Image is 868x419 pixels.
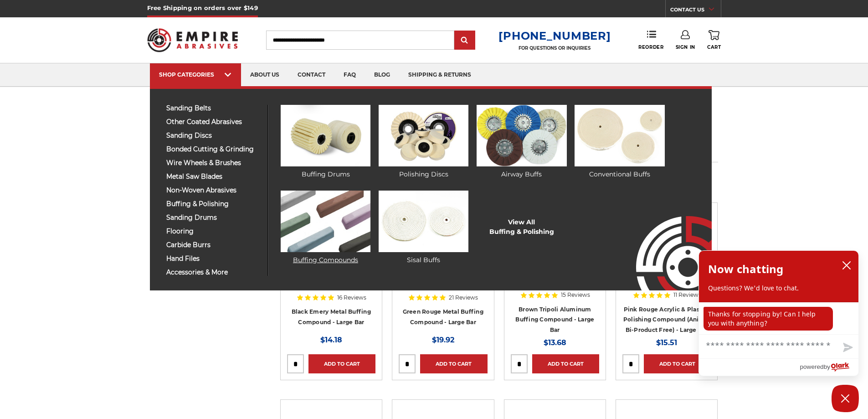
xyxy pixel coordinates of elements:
[166,119,261,125] span: other coated abrasives
[166,214,261,221] span: sanding drums
[456,31,474,50] input: Submit
[292,308,371,326] a: Black Emery Metal Buffing Compound - Large Bar
[166,105,261,112] span: sanding belts
[638,44,663,50] span: Reorder
[839,259,854,272] button: close chatbox
[166,187,261,194] span: non-woven abrasives
[620,189,712,290] img: Empire Abrasives Logo Image
[708,260,783,278] h2: Now chatting
[288,63,334,87] a: contact
[544,338,566,347] span: $13.68
[379,105,468,179] a: Polishing Discs
[281,105,370,179] a: Buffing Drums
[379,105,468,166] img: Polishing Discs
[147,22,238,58] img: Empire Abrasives
[832,385,859,412] button: Close Chatbox
[166,242,261,248] span: carbide burrs
[379,191,468,252] img: Sisal Buffs
[532,354,599,373] a: Add to Cart
[704,307,833,331] p: Thanks for stopping by! Can I help you with anything?
[449,295,478,300] span: 21 Reviews
[800,359,858,376] a: Powered by Olark
[489,217,554,237] a: View AllBuffing & Polishing
[166,255,261,262] span: hand files
[623,306,710,333] a: Pink Rouge Acrylic & Plastics Polishing Compound (Animal Bi-Product Free) - Large Bar
[241,63,288,87] a: about us
[638,30,663,50] a: Reorder
[281,191,370,252] img: Buffing Compounds
[281,105,370,166] img: Buffing Drums
[800,361,823,372] span: powered
[836,337,858,358] button: Send message
[320,336,342,344] span: $14.18
[699,302,858,334] div: chat
[166,173,261,180] span: metal saw blades
[365,63,399,87] a: blog
[498,45,611,51] p: FOR QUESTIONS OR INQUIRIES
[432,336,454,344] span: $19.92
[166,228,261,235] span: flooring
[166,146,261,153] span: bonded cutting & grinding
[166,160,261,166] span: wire wheels & brushes
[498,29,611,42] a: [PHONE_NUMBER]
[707,30,721,50] a: Cart
[515,306,594,333] a: Brown Tripoli Aluminum Buffing Compound - Large Bar
[399,63,480,87] a: shipping & returns
[575,105,664,179] a: Conventional Buffs
[477,105,566,179] a: Airway Buffs
[159,71,232,78] div: SHOP CATEGORIES
[670,5,721,17] a: CONTACT US
[308,354,375,373] a: Add to Cart
[644,354,711,373] a: Add to Cart
[707,44,721,50] span: Cart
[334,63,365,87] a: faq
[420,354,487,373] a: Add to Cart
[477,105,566,166] img: Airway Buffs
[676,44,695,50] span: Sign In
[403,308,483,326] a: Green Rouge Metal Buffing Compound - Large Bar
[824,361,830,372] span: by
[575,105,664,166] img: Conventional Buffs
[166,269,261,276] span: accessories & more
[337,295,366,300] span: 16 Reviews
[699,250,859,376] div: olark chatbox
[379,191,468,265] a: Sisal Buffs
[656,338,677,347] span: $15.51
[708,284,849,293] p: Questions? We'd love to chat.
[281,191,370,265] a: Buffing Compounds
[166,132,261,139] span: sanding discs
[166,201,261,207] span: buffing & polishing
